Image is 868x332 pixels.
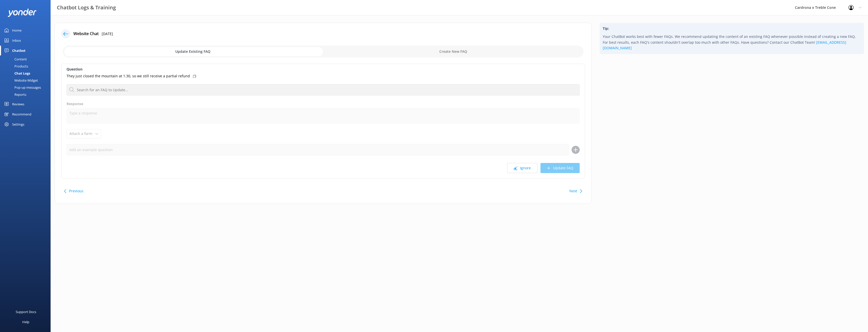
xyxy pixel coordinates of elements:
[22,317,29,327] div: Help
[3,63,28,70] div: Products
[3,70,30,77] div: Chat Logs
[603,34,861,51] p: Your ChatBot works best with fewer FAQs. We recommend updating the content of an existing FAQ whe...
[73,31,99,37] h4: Website Chat
[12,25,21,35] div: Home
[3,56,27,63] div: Content
[67,66,580,72] label: Question
[3,77,51,84] a: Website Widget
[12,109,31,119] div: Recommend
[3,70,51,77] a: Chat Logs
[67,144,569,155] input: Add an example question
[3,91,51,98] a: Reports
[12,99,24,109] div: Reviews
[102,31,113,37] p: [DATE]
[16,307,36,317] div: Support Docs
[12,35,21,45] div: Inbox
[12,45,26,56] div: Chatbot
[603,26,861,31] h4: Tip:
[67,73,190,79] p: They just closed the mountain at 1.30, so we still receive a partial refund
[3,56,51,63] a: Content
[569,186,577,196] button: Next
[57,4,116,12] h3: Chatbot Logs & Training
[3,63,51,70] a: Products
[12,119,24,129] div: Settings
[3,84,41,91] div: Pop-up messages
[3,91,26,98] div: Reports
[67,84,580,96] input: Search for an FAQ to Update...
[3,77,38,84] div: Website Widget
[8,9,37,17] img: yonder-white-logo.png
[67,101,580,107] label: Response
[3,84,51,91] a: Pop-up messages
[507,163,537,173] button: Ignore
[69,186,83,196] button: Previous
